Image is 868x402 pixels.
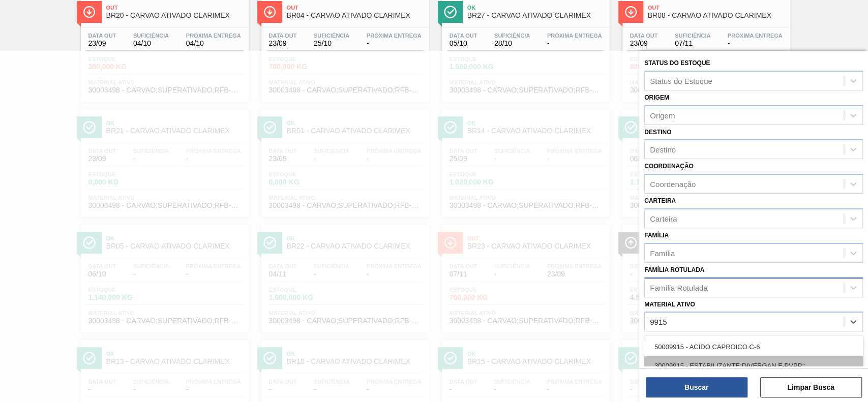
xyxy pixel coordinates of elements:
[314,40,349,47] span: 25/10
[644,94,669,101] label: Origem
[644,356,863,375] div: 30009915 - ESTABILIZANTE;DIVERGAN F-PVPP;;
[650,283,707,292] div: Família Rotulada
[186,33,241,39] span: Próxima Entrega
[287,5,424,11] span: Out
[650,145,676,154] div: Destino
[644,197,676,204] label: Carteira
[88,40,116,47] span: 23/09
[83,6,96,18] img: Ícone
[494,40,530,47] span: 28/10
[650,180,696,189] div: Coordenação
[675,40,710,47] span: 07/11
[650,249,675,257] div: Família
[650,111,675,119] div: Origem
[133,33,169,39] span: Suficiência
[106,12,244,19] span: BR20 - CARVAO ATIVADO CLARIMEX
[450,40,477,47] span: 05/10
[269,33,297,39] span: Data out
[133,40,169,47] span: 04/10
[314,33,349,39] span: Suficiência
[630,40,658,47] span: 23/09
[648,5,785,11] span: Out
[644,59,710,67] label: Status do Estoque
[467,5,605,11] span: Ok
[644,232,669,239] label: Família
[675,33,710,39] span: Suficiência
[494,33,530,39] span: Suficiência
[547,40,602,47] span: -
[269,40,297,47] span: 23/09
[547,33,602,39] span: Próxima Entrega
[650,76,712,85] div: Status do Estoque
[644,266,704,273] label: Família Rotulada
[186,40,241,47] span: 04/10
[648,12,785,19] span: BR08 - CARVAO ATIVADO CLARIMEX
[444,6,457,18] img: Ícone
[644,301,695,308] label: Material ativo
[106,5,244,11] span: Out
[467,12,605,19] span: BR27 - CARVAO ATIVADO CLARIMEX
[450,33,477,39] span: Data out
[728,40,783,47] span: -
[630,33,658,39] span: Data out
[367,40,422,47] span: -
[367,33,422,39] span: Próxima Entrega
[624,6,637,18] img: Ícone
[88,33,116,39] span: Data out
[644,129,671,136] label: Destino
[650,214,677,223] div: Carteira
[728,33,783,39] span: Próxima Entrega
[644,163,694,170] label: Coordenação
[644,337,863,356] div: 50009915 - ACIDO CAPROICO C-6
[287,12,424,19] span: BR04 - CARVAO ATIVADO CLARIMEX
[263,6,276,18] img: Ícone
